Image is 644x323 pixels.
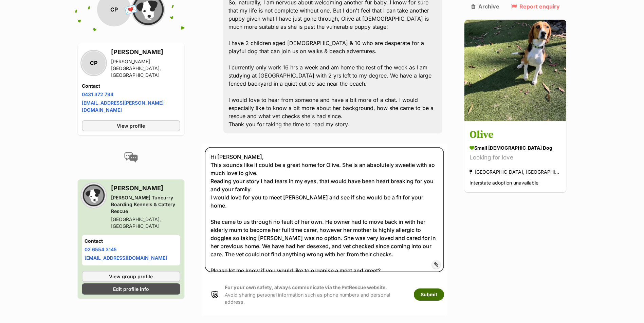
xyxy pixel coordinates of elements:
a: 0431 372 794 [82,91,113,97]
strong: For your own safety, always communicate via the PetRescue website. [225,284,387,290]
div: [PERSON_NAME] Tuncurry Boarding Kennels & Cattery Rescue [111,194,180,215]
span: Edit profile info [113,285,149,293]
a: [EMAIL_ADDRESS][DOMAIN_NAME] [85,255,167,261]
span: View profile [117,122,145,129]
span: Interstate adoption unavailable [470,180,538,186]
a: Olive small [DEMOGRAPHIC_DATA] Dog Looking for love [GEOGRAPHIC_DATA], [GEOGRAPHIC_DATA] Intersta... [464,123,566,193]
div: small [DEMOGRAPHIC_DATA] Dog [470,145,561,152]
a: Archive [471,3,499,9]
div: Looking for love [470,153,561,163]
div: CP [82,51,106,75]
img: conversation-icon-4a6f8262b818ee0b60e3300018af0b2d0b884aa5de6e9bcb8d3d4eeb1a70a7c4.svg [124,152,138,163]
span: View group profile [109,273,153,280]
span: 💌 [123,2,139,17]
h3: [PERSON_NAME] [111,47,180,57]
img: Olive [464,20,566,121]
h3: Olive [470,128,561,143]
a: 02 6554 3145 [85,246,117,252]
button: Submit [414,288,444,301]
h4: Contact [82,83,180,89]
a: Edit profile info [82,283,180,295]
div: [GEOGRAPHIC_DATA], [GEOGRAPHIC_DATA] [470,168,561,177]
div: [GEOGRAPHIC_DATA], [GEOGRAPHIC_DATA] [111,216,180,230]
h3: [PERSON_NAME] [111,184,180,193]
a: [EMAIL_ADDRESS][PERSON_NAME][DOMAIN_NAME] [82,100,164,113]
p: Avoid sharing personal information such as phone numbers and personal address. [225,284,407,305]
a: View profile [82,120,180,131]
div: [PERSON_NAME][GEOGRAPHIC_DATA], [GEOGRAPHIC_DATA] [111,58,180,79]
a: Report enquiry [511,3,560,9]
h4: Contact [85,238,178,244]
a: View group profile [82,271,180,282]
img: Forster Tuncurry Boarding Kennels & Cattery Rescue profile pic [82,184,106,207]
